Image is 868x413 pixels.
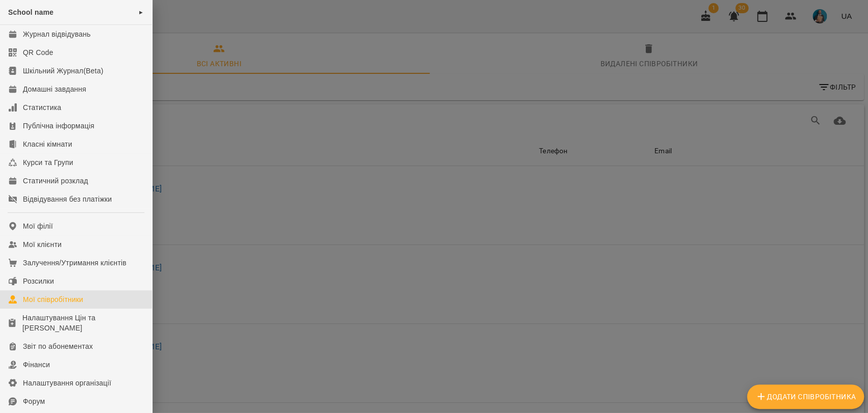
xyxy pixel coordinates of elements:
[23,239,62,250] div: Мої клієнти
[22,313,144,333] div: Налаштування Цін та [PERSON_NAME]
[23,396,45,406] div: Форум
[23,47,53,58] div: QR Code
[23,194,112,204] div: Відвідування без платіжки
[23,157,73,168] div: Курси та Групи
[23,276,54,286] div: Розсилки
[23,66,103,76] div: Шкільний Журнал(Beta)
[8,8,53,16] span: School name
[23,360,50,370] div: Фінанси
[23,121,94,131] div: Публічна інформація
[23,102,62,113] div: Статистика
[23,84,86,94] div: Домашні завдання
[755,391,856,403] span: Додати співробітника
[23,139,72,149] div: Класні кімнати
[23,258,127,268] div: Залучення/Утримання клієнтів
[138,8,144,16] span: ►
[23,29,91,39] div: Журнал відвідувань
[23,294,83,305] div: Мої співробітники
[23,341,93,351] div: Звіт по абонементах
[23,176,88,186] div: Статичний розклад
[23,378,111,388] div: Налаштування організації
[747,384,864,409] button: Додати співробітника
[23,221,53,231] div: Мої філії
